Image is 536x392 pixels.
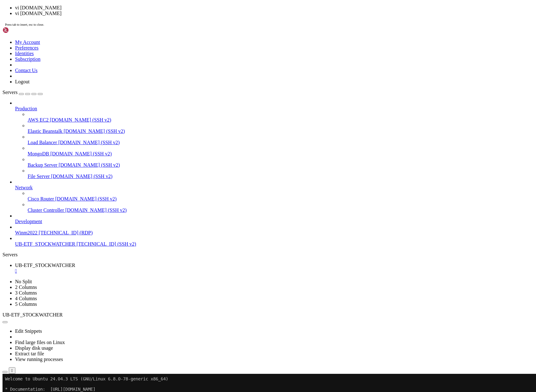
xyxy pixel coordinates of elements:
x-row: System information as of [DATE] [3,34,454,39]
li: AWS EC2 [DOMAIN_NAME] (SSH v2) [28,112,533,123]
span: [TECHNICAL_ID] (RDP) [39,230,93,235]
a: MongoDB [DOMAIN_NAME] (SSH v2) [28,151,533,157]
span: Servers [3,90,18,95]
x-row: 0 updates can be applied immediately. [3,128,454,133]
x-row: : $ vi py [3,180,454,185]
li: File Server [DOMAIN_NAME] (SSH v2) [28,168,533,179]
li: vi [DOMAIN_NAME] [15,11,533,16]
button:  [9,367,15,374]
x-row: : $ cp asx_scanner.py webapp8.py [3,169,454,175]
li: Development [15,213,533,224]
a: Find large files on Linux [15,340,65,345]
a: 3 Columns [15,290,37,295]
x-row: Processes: 136 [3,65,454,71]
a: Subscription [15,56,40,62]
span: Network [15,185,33,190]
x-row: Last login: [DATE] from [TECHNICAL_ID] [3,159,454,164]
span: Production [15,106,37,111]
a: Contact Us [15,68,38,73]
a:  [15,268,533,274]
a: Production [15,106,533,112]
span: ubuntu@vps-d35ccc65 [3,169,50,174]
div:  [11,368,13,373]
x-row: Welcome to Ubuntu 24.04.3 LTS (GNU/Linux 6.8.0-78-generic x86_64) [3,3,454,8]
x-row: Swap usage: 0% [3,60,454,65]
span: Cisco Router [28,196,54,201]
a: Development [15,219,533,224]
span: UB-ETF_STOCKWATCHER [15,263,75,268]
span: [TECHNICAL_ID] (SSH v2) [77,241,136,247]
span: File Server [28,174,50,179]
span: AWS EC2 [28,117,49,123]
a: No Split [15,279,32,284]
span: Winm2022 [15,230,37,235]
span: [DOMAIN_NAME] (SSH v2) [58,140,120,145]
span: [DOMAIN_NAME] (SSH v2) [64,128,125,134]
x-row: : $ vi webapp8.py [3,175,454,180]
a: Network [15,185,533,191]
img: Shellngn [3,27,39,33]
li: Cisco Router [DOMAIN_NAME] (SSH v2) [28,191,533,202]
a: Elastic Beanstalk [DOMAIN_NAME] (SSH v2) [28,128,533,134]
span: [DOMAIN_NAME] (SSH v2) [59,162,120,168]
x-row: * Support: [URL][DOMAIN_NAME] [3,24,454,29]
li: UB-ETF_STOCKWATCHER [TECHNICAL_ID] (SSH v2) [15,236,533,247]
a: Winm2022 [TECHNICAL_ID] (RDP) [15,230,533,236]
a: Identities [15,51,34,56]
a: 2 Columns [15,285,37,290]
x-row: * Documentation: [URL][DOMAIN_NAME] [3,13,454,18]
a: Logout [15,79,29,84]
span: ubuntu@vps-d35ccc65 [3,175,50,180]
a: UB-ETF_STOCKWATCHER [TECHNICAL_ID] (SSH v2) [15,241,533,247]
span: ubuntu@vps-d35ccc65 [3,180,50,185]
span: Press tab to insert, esc to close. [5,23,44,26]
div: (40, 34) [108,180,111,185]
x-row: Memory usage: 16% [3,55,454,60]
span: [DOMAIN_NAME] (SSH v2) [50,117,111,123]
a: 4 Columns [15,296,37,301]
li: Elastic Beanstalk [DOMAIN_NAME] (SSH v2) [28,123,533,134]
a: File Server [DOMAIN_NAME] (SSH v2) [28,174,533,179]
x-row: Users logged in: 0 [3,70,454,76]
x-row: IPv4 address for ens3: [TECHNICAL_ID] [3,76,454,81]
li: Winm2022 [TECHNICAL_ID] (RDP) [15,224,533,236]
span: MongoDB [28,151,49,156]
span: UB-ETF_STOCKWATCHER [3,312,63,317]
span: [DOMAIN_NAME] (SSH v2) [51,174,113,179]
span: Cluster Controller [28,207,64,213]
x-row: See [URL][DOMAIN_NAME] or run: sudo pro status [3,143,454,149]
a: 5 Columns [15,301,37,307]
li: Backup Server [DOMAIN_NAME] (SSH v2) [28,157,533,168]
li: Network [15,179,533,213]
span: ubuntu@vps-d35ccc65 [3,164,50,169]
a: Cluster Controller [DOMAIN_NAME] (SSH v2) [28,207,533,213]
span: Development [15,219,42,224]
li: Cluster Controller [DOMAIN_NAME] (SSH v2) [28,202,533,213]
span: ~/asx_scanner [53,169,85,174]
span: [DOMAIN_NAME] (SSH v2) [55,196,117,201]
x-row: * Strictly confined Kubernetes makes edge and IoT secure. Learn how MicroK8s [3,91,454,97]
span: ~/asx_scanner [53,180,85,185]
a: Backup Server [DOMAIN_NAME] (SSH v2) [28,162,533,168]
span: Backup Server [28,162,57,168]
span: UB-ETF_STOCKWATCHER [15,241,75,247]
a: View running processes [15,357,63,362]
a: Load Balancer [DOMAIN_NAME] (SSH v2) [28,140,533,145]
x-row: * Management: [URL][DOMAIN_NAME] [3,18,454,24]
a: Edit Snippets [15,328,42,334]
x-row: [URL][DOMAIN_NAME] [3,107,454,112]
x-row: : $ cd asx_scanner/ [3,164,454,169]
span: Load Balancer [28,140,57,145]
a: AWS EC2 [DOMAIN_NAME] (SSH v2) [28,117,533,123]
li: Production [15,100,533,179]
li: MongoDB [DOMAIN_NAME] (SSH v2) [28,145,533,157]
span: Elastic Beanstalk [28,128,62,134]
a: Servers [3,90,43,95]
x-row: Usage of /: 9.8% of 76.45GB [3,50,454,55]
li: vi [DOMAIN_NAME] [15,5,533,11]
div: Servers [3,252,533,258]
a: Extract tar file [15,351,44,356]
x-row: System load: 0.0 [3,44,454,50]
span: [DOMAIN_NAME] (SSH v2) [50,151,112,156]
